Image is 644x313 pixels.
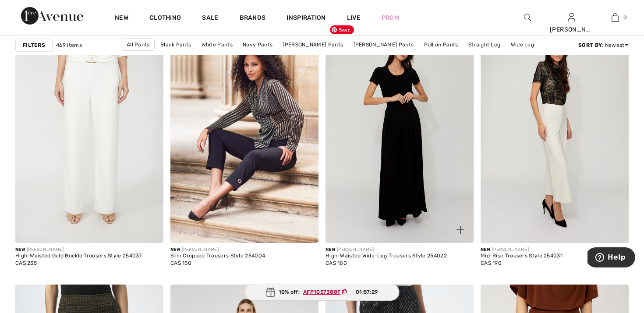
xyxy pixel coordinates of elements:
[330,25,354,34] span: Save
[568,13,575,21] a: Sign In
[240,14,266,23] a: Brands
[481,253,563,259] div: Mid-Rise Trousers Style 254031
[15,260,37,266] span: CA$ 235
[612,12,619,23] img: My Bag
[170,247,180,252] span: New
[481,247,490,252] span: New
[481,246,563,253] div: [PERSON_NAME]
[15,247,25,252] span: New
[326,253,447,259] div: High-Waisted Wide-Leg Trousers Style 254022
[170,260,191,266] span: CA$ 150
[170,21,318,243] img: Slim Cropped Trousers Style 254004. Black
[382,13,399,22] a: Prom
[115,14,128,23] a: New
[245,284,400,301] div: 10% off:
[170,246,265,253] div: [PERSON_NAME]
[464,39,505,50] a: Straight Leg
[568,12,575,23] img: My Info
[326,260,347,266] span: CA$ 180
[594,12,637,23] a: 0
[347,13,361,22] a: Live
[15,246,142,253] div: [PERSON_NAME]
[481,21,629,243] img: Mid-Rise Trousers Style 254031. Vanilla
[149,14,181,23] a: Clothing
[15,21,163,243] img: High-Waisted Gold Buckle Trousers Style 254037. Ivory
[326,21,474,243] a: High-Waisted Wide-Leg Trousers Style 254022. Black
[524,12,531,23] img: search the website
[238,39,277,50] a: Navy Pants
[56,41,82,49] span: 469 items
[156,39,195,50] a: Black Pants
[326,247,335,252] span: New
[506,39,538,50] a: Wide Leg
[23,41,45,49] strong: Filters
[202,14,218,23] a: Sale
[356,288,378,296] span: 01:57:29
[456,226,464,234] img: plus_v2.svg
[278,39,347,50] a: [PERSON_NAME] Pants
[15,253,142,259] div: High-Waisted Gold Buckle Trousers Style 254037
[481,260,502,266] span: CA$ 190
[349,39,418,50] a: [PERSON_NAME] Pants
[266,288,275,297] img: Gift.svg
[21,7,83,25] img: 1ère Avenue
[326,246,447,253] div: [PERSON_NAME]
[303,289,340,295] ins: AFP10E7388F
[550,25,593,34] div: [PERSON_NAME]
[287,14,326,23] span: Inspiration
[623,14,627,21] span: 0
[578,41,629,49] div: : Newest
[420,39,463,50] a: Pull on Pants
[197,39,237,50] a: White Pants
[578,42,602,48] strong: Sort By
[122,39,155,51] a: All Pants
[587,247,635,269] iframe: Opens a widget where you can find more information
[170,253,265,259] div: Slim Cropped Trousers Style 254004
